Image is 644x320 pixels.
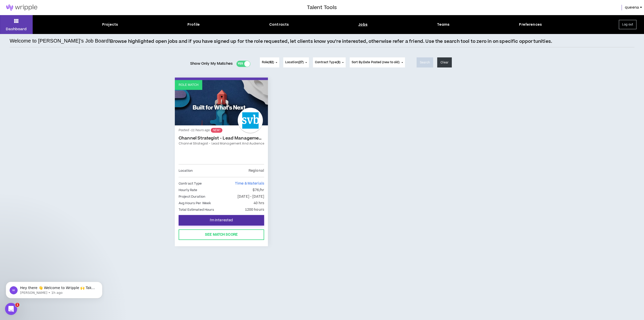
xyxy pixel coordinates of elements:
[187,22,200,27] div: Profile
[350,57,405,67] button: Sort By:Date Posted (new to old)
[6,26,27,32] p: Dashboard
[352,60,400,64] span: Sort By: Date Posted (new to old)
[175,80,268,125] a: Role Match
[437,22,450,27] div: Teams
[245,207,264,212] p: 1200 hours
[307,4,337,11] h3: Talent Tools
[179,168,193,173] p: Location
[179,215,264,226] button: I'm Interested
[179,207,214,212] p: Total Estimated Hours
[179,141,264,146] a: Channel Strategist - Lead Management and Audience
[338,60,339,64] span: 3
[269,60,273,64] span: 62
[437,57,452,67] button: Clear
[179,187,197,193] p: Hourly Rate
[313,57,346,67] button: Contract Type(3)
[4,271,104,306] iframe: Intercom notifications message
[179,181,202,186] p: Contract Type
[179,83,198,87] p: Role Match
[269,22,289,27] div: Contracts
[15,303,19,307] span: 1
[253,187,264,193] p: $76/hr
[260,57,279,67] button: Role(62)
[190,60,233,67] span: Show Only My Matches
[625,5,639,10] span: queena
[299,60,303,64] span: 27
[519,22,542,27] div: Preferences
[179,136,264,141] a: Channel Strategist - Lead Management and Audience
[179,128,264,133] p: Posted - 11 hours ago
[619,20,636,29] button: Log out
[254,200,264,206] p: 40 hrs
[179,229,264,240] button: See Match Score
[315,60,340,65] span: Contract Type ( )
[285,60,304,65] span: Location ( )
[417,57,433,67] button: Search
[102,22,118,27] div: Projects
[179,194,205,199] p: Project Duration
[211,128,222,133] sup: NEW!
[235,181,264,186] span: Time & Materials
[237,194,264,199] p: [DATE] - [DATE]
[262,60,274,65] span: Role ( )
[110,38,552,45] p: Browse highlighted open jobs and if you have signed up for the role requested, let clients know y...
[210,218,233,223] span: I'm Interested
[10,37,110,45] h4: Welcome to [PERSON_NAME]’s Job Board!
[283,57,309,67] button: Location(27)
[5,303,17,315] iframe: Intercom live chat
[179,200,211,206] p: Avg Hours Per Week
[249,168,264,173] p: Regional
